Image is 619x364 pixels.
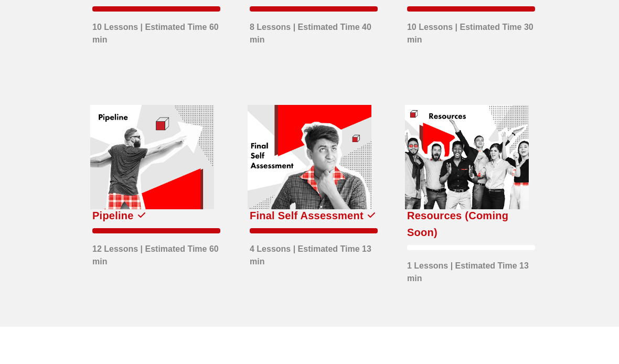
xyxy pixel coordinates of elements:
div: 10 Lessons | Estimated Time 60 min [92,16,220,47]
div: 12 Lessons | Estimated Time 60 min [92,238,220,269]
div: Pipeline [92,208,134,224]
div: Final Self Assessment [250,208,364,224]
div: Resources (Coming Soon) [407,208,535,241]
div: 10 Lessons | Estimated Time 30 min [407,16,535,47]
div: 8 Lessons | Estimated Time 40 min [250,16,378,47]
div: 1 Lessons | Estimated Time 13 min [407,255,535,285]
div: 4 Lessons | Estimated Time 13 min [250,238,378,269]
